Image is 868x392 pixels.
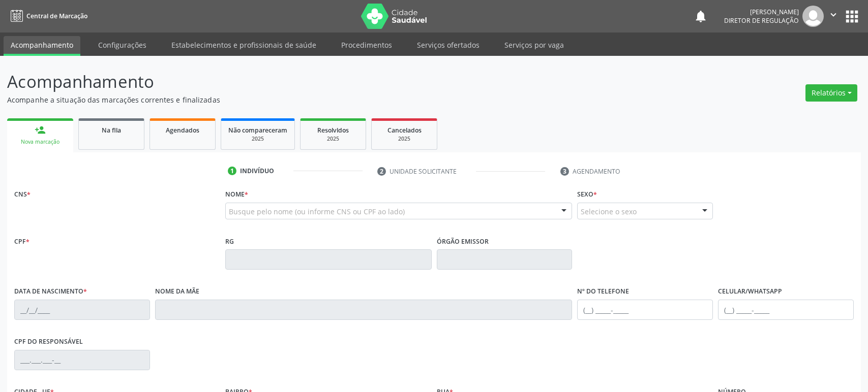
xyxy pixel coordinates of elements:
label: CPF do responsável [14,334,83,350]
a: Central de Marcação [7,8,87,24]
span: Selecione o sexo [581,206,637,217]
button: apps [843,8,861,25]
a: Configurações [91,36,154,54]
p: Acompanhamento [7,69,605,94]
span: Resolvidos [317,126,349,135]
label: Nome [225,187,248,203]
span: Agendados [166,126,199,135]
i:  [828,9,839,20]
button:  [824,6,843,27]
p: Acompanhe a situação das marcações correntes e finalizadas [7,94,605,105]
input: ___.___.___-__ [14,350,150,370]
a: Serviços ofertados [410,36,487,54]
img: img [802,6,824,27]
a: Serviços por vaga [497,36,571,54]
input: (__) _____-_____ [577,300,713,320]
div: 2025 [379,135,430,143]
span: Busque pelo nome (ou informe CNS ou CPF ao lado) [229,206,405,217]
input: __/__/____ [14,300,150,320]
label: Nº do Telefone [577,284,629,300]
a: Estabelecimentos e profissionais de saúde [164,36,323,54]
div: 1 [228,167,237,176]
span: Cancelados [387,126,422,135]
label: CNS [14,187,31,203]
button: notifications [694,9,708,23]
div: person_add [35,124,46,136]
span: Central de Marcação [26,12,87,20]
button: Relatórios [805,84,857,102]
label: RG [225,234,234,249]
div: Nova marcação [14,138,66,146]
div: 2025 [228,135,287,143]
span: Diretor de regulação [724,16,799,25]
div: Indivíduo [240,167,274,176]
label: Órgão emissor [437,234,489,249]
label: Nome da mãe [155,284,199,300]
label: Sexo [577,187,597,203]
span: Na fila [102,126,121,135]
div: 2025 [308,135,358,143]
input: (__) _____-_____ [718,300,854,320]
label: Data de nascimento [14,284,87,300]
span: Não compareceram [228,126,287,135]
a: Acompanhamento [4,36,80,56]
a: Procedimentos [334,36,399,54]
label: CPF [14,234,29,249]
div: [PERSON_NAME] [724,8,799,16]
label: Celular/WhatsApp [718,284,782,300]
